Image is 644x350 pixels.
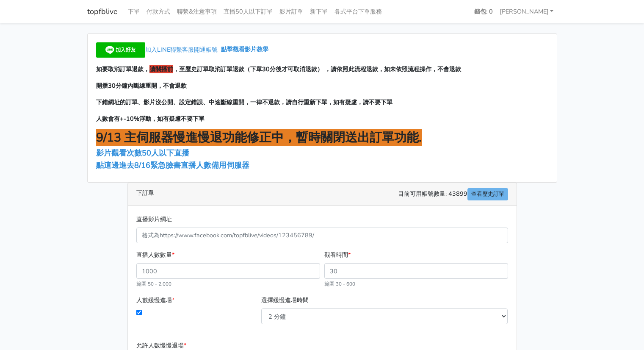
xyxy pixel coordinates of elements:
a: [PERSON_NAME] [496,3,557,20]
label: 人數緩慢進場 [136,295,174,305]
a: 查看歷史訂單 [467,188,508,200]
span: 加入LINE聯繫客服開通帳號 [145,45,218,54]
strong: 錢包: 0 [474,7,493,16]
input: 1000 [136,263,320,279]
label: 直播影片網址 [136,214,172,224]
span: 50人以下直播 [142,148,189,158]
input: 30 [324,263,508,279]
span: 人數會有+-10%浮動，如有疑慮不要下單 [96,114,205,123]
a: 影片觀看次數 [96,148,142,158]
a: 影片訂單 [276,3,307,20]
a: 新下單 [307,3,331,20]
a: 付款方式 [143,3,174,20]
small: 範圍 50 - 2,000 [136,281,171,287]
a: 點擊觀看影片教學 [221,45,268,54]
a: 直播50人以下訂單 [220,3,276,20]
a: 加入LINE聯繫客服開通帳號 [96,45,221,54]
span: 目前可用帳號數量: 43899 [398,188,508,200]
span: 如要取消訂單退款， [96,65,149,73]
span: 9/13 主伺服器慢進慢退功能修正中，暫時關閉送出訂單功能. [96,129,422,146]
a: 各式平台下單服務 [331,3,385,20]
a: 50人以下直播 [142,148,191,158]
span: 下錯網址的訂單、影片沒公開、設定錯誤、中途斷線重開，一律不退款，請自行重新下單，如有疑慮，請不要下單 [96,98,392,106]
span: 請關播前 [149,65,173,73]
a: 錢包: 0 [471,3,496,20]
input: 格式為https://www.facebook.com/topfblive/videos/123456789/ [136,228,508,243]
span: 開播30分鐘內斷線重開，不會退款 [96,81,187,90]
a: topfblive [87,3,118,20]
small: 範圍 30 - 600 [324,281,355,287]
label: 直播人數數量 [136,250,174,260]
a: 點這邊進去8/16緊急臉書直播人數備用伺服器 [96,160,249,170]
a: 聯繫&注意事項 [174,3,220,20]
a: 下單 [124,3,143,20]
label: 選擇緩慢進場時間 [261,295,309,305]
img: 加入好友 [96,42,145,58]
div: 下訂單 [128,183,517,206]
span: ，至歷史訂單取消訂單退款（下單30分後才可取消退款） ，請依照此流程退款，如未依照流程操作，不會退款 [173,65,461,73]
label: 觀看時間 [324,250,351,260]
